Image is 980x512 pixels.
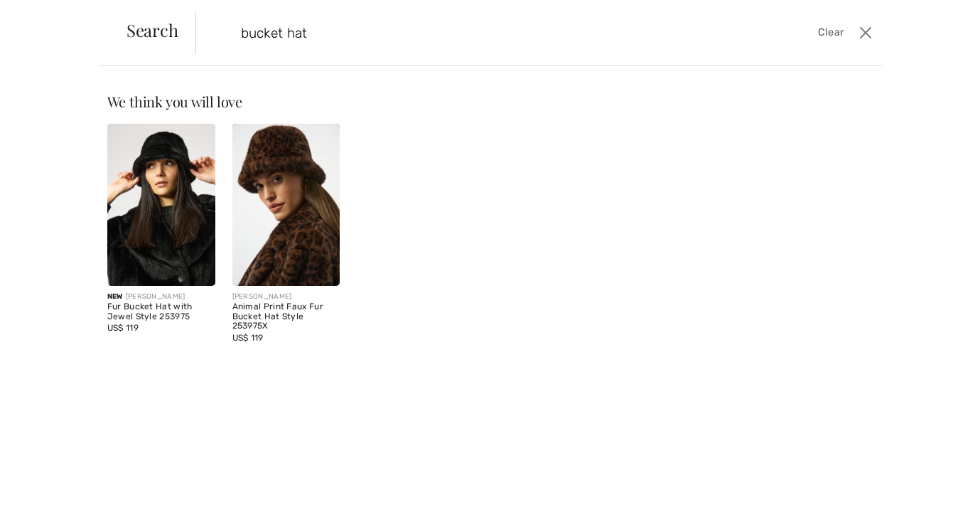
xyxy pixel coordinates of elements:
[107,292,215,302] div: [PERSON_NAME]
[230,11,699,54] input: TYPE TO SEARCH
[107,92,242,111] span: We think you will love
[232,302,340,331] div: Animal Print Faux Fur Bucket Hat Style 253975X
[126,21,178,38] span: Search
[107,292,123,301] span: New
[232,124,340,286] img: Animal Print Faux Fur Bucket Hat Style 253975X. Beige/Black
[232,292,340,302] div: [PERSON_NAME]
[232,333,264,343] span: US$ 119
[107,302,215,322] div: Fur Bucket Hat with Jewel Style 253975
[107,124,215,286] img: Fur Bucket Hat with Jewel Style 253975. Black
[855,21,876,44] button: Close
[33,10,63,23] span: Chat
[818,25,844,41] span: Clear
[107,323,139,333] span: US$ 119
